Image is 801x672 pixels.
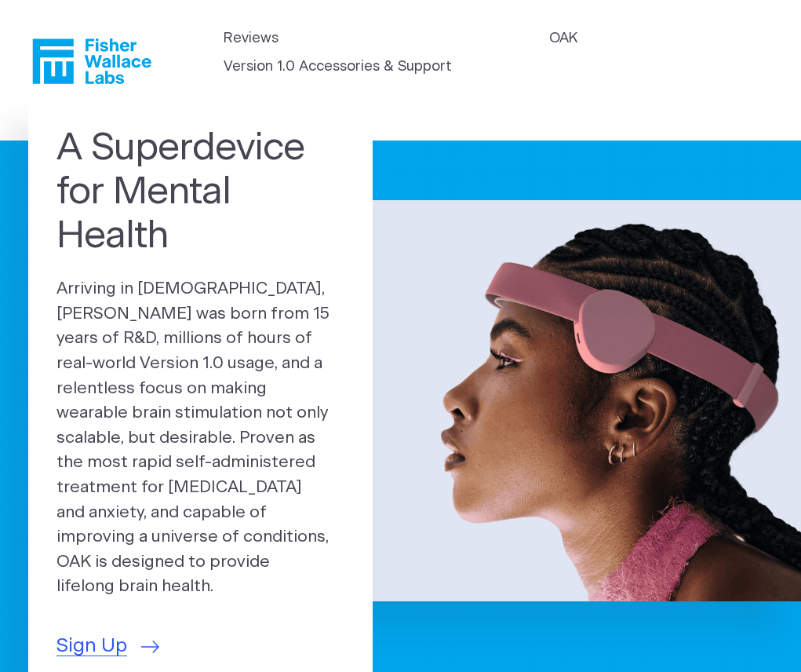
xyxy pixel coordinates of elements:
[224,57,452,78] a: Version 1.0 Accessories & Support
[549,28,577,49] a: OAK
[56,632,159,661] a: Sign Up
[224,28,279,49] a: Reviews
[56,126,344,258] h1: A Superdevice for Mental Health
[32,38,151,84] a: Fisher Wallace
[56,632,127,661] span: Sign Up
[56,276,344,599] p: Arriving in [DEMOGRAPHIC_DATA], [PERSON_NAME] was born from 15 years of R&D, millions of hours of...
